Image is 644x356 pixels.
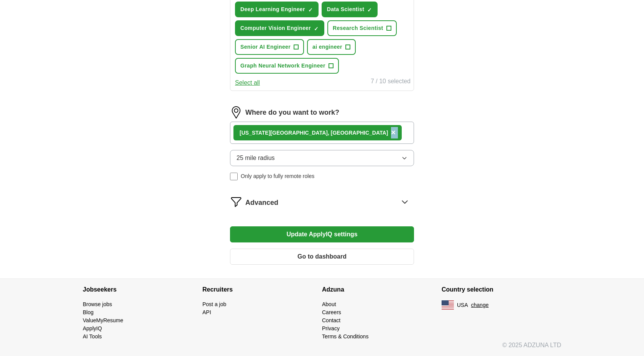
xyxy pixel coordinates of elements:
img: filter [230,196,242,208]
a: Privacy [322,325,340,331]
div: [US_STATE][GEOGRAPHIC_DATA], [GEOGRAPHIC_DATA] [240,129,388,137]
span: Only apply to fully remote roles [241,172,314,180]
a: About [322,301,336,307]
button: Graph Neural Network Engineer [235,58,339,74]
a: Blog [83,309,94,315]
span: Data Scientist [327,5,365,13]
span: × [391,128,396,137]
input: Only apply to fully remote roles [230,173,238,180]
div: © 2025 ADZUNA LTD [77,341,567,356]
span: Research Scientist [333,24,383,32]
button: change [471,301,489,309]
span: Deep Learning Engineer [240,5,305,13]
button: Go to dashboard [230,249,414,265]
span: 25 mile radius [237,153,275,163]
button: × [391,127,396,138]
button: Senior AI Engineer [235,39,304,55]
img: location.png [230,106,242,119]
button: Deep Learning Engineer✓ [235,2,319,17]
span: ✓ [314,26,319,32]
button: ai engineer [307,39,356,55]
button: Computer Vision Engineer✓ [235,20,324,36]
a: API [202,309,211,315]
h4: Country selection [442,279,561,300]
span: ✓ [367,7,372,13]
a: Careers [322,309,341,315]
span: ✓ [308,7,313,13]
label: Where do you want to work? [245,107,339,118]
a: Terms & Conditions [322,333,368,340]
button: Research Scientist [327,20,397,36]
button: Update ApplyIQ settings [230,226,414,242]
a: Contact [322,317,340,323]
span: USA [457,301,468,309]
span: ai engineer [312,43,342,51]
span: Senior AI Engineer [240,43,291,51]
a: AI Tools [83,333,102,340]
img: US flag [442,300,454,310]
div: 7 / 10 selected [371,77,411,87]
a: Browse jobs [83,301,112,307]
span: Graph Neural Network Engineer [240,62,325,70]
button: Select all [235,78,260,87]
a: ApplyIQ [83,325,102,331]
a: ValueMyResume [83,317,123,323]
button: 25 mile radius [230,150,414,166]
button: Data Scientist✓ [322,2,378,17]
span: Advanced [245,198,278,208]
a: Post a job [202,301,226,307]
span: Computer Vision Engineer [240,24,311,32]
